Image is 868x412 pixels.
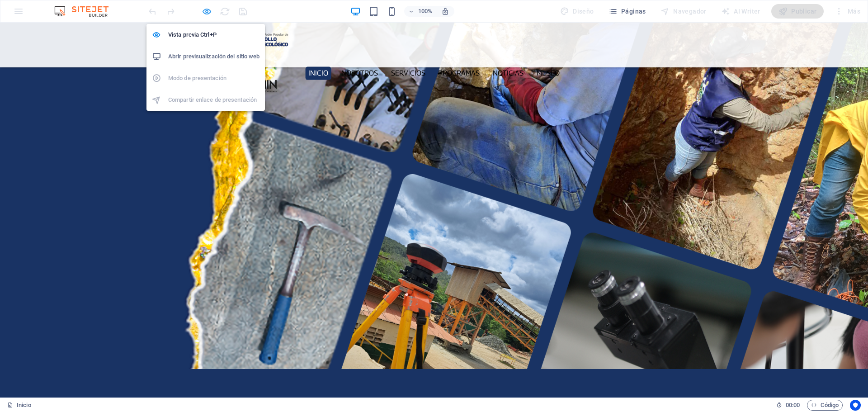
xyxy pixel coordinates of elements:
span: Código [811,400,839,411]
a: Museo [534,44,563,57]
img: Editor Logo [52,6,120,17]
button: Usercentrics [850,400,861,411]
a: Haz clic para cancelar la selección y doble clic para abrir páginas [7,400,31,411]
a: Inicio [306,44,331,57]
span: Páginas [609,7,646,16]
h6: Vista previa Ctrl+P [168,29,259,40]
a: Servicios [388,44,428,57]
button: Páginas [605,4,650,19]
a: Noticias [490,44,527,57]
h6: Tiempo de la sesión [776,400,800,411]
a: Nosotros [338,44,381,57]
span: 00 00 [786,400,800,411]
a: Programas [435,44,483,57]
button: Código [807,400,843,411]
h6: Abrir previsualización del sitio web [168,51,259,62]
span: : [792,402,793,408]
div: Diseño (Ctrl+Alt+Y) [557,4,598,19]
i: Al redimensionar, ajustar el nivel de zoom automáticamente para ajustarse al dispositivo elegido. [441,7,449,15]
button: 100% [404,6,436,17]
h6: 100% [418,6,432,17]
